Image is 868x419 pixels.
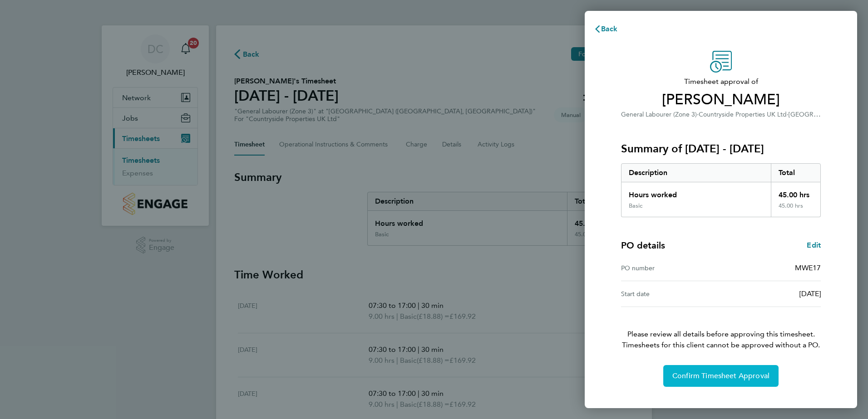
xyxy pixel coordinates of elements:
[601,24,618,33] span: Back
[672,371,769,380] span: Confirm Timesheet Approval
[771,182,821,202] div: 45.00 hrs
[621,141,821,156] h3: Summary of [DATE] - [DATE]
[621,76,821,87] span: Timesheet approval of
[721,288,821,299] div: [DATE]
[629,202,642,209] div: Basic
[610,307,832,351] p: Please review all details before approving this timesheet.
[807,241,821,249] span: Edit
[621,111,697,118] span: General Labourer (Zone 3)
[771,202,821,217] div: 45.00 hrs
[610,340,832,351] span: Timesheets for this client cannot be approved without a PO.
[621,91,821,109] span: [PERSON_NAME]
[621,288,721,299] div: Start date
[697,111,699,118] span: ·
[621,164,771,182] div: Description
[621,239,665,252] h4: PO details
[807,240,821,251] a: Edit
[621,263,721,273] div: PO number
[621,163,821,217] div: Summary of 25 - 31 Aug 2025
[771,164,821,182] div: Total
[663,365,779,387] button: Confirm Timesheet Approval
[585,20,627,38] button: Back
[787,111,789,118] span: ·
[699,111,787,118] span: Countryside Properties UK Ltd
[621,182,771,202] div: Hours worked
[795,263,821,272] span: MWE17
